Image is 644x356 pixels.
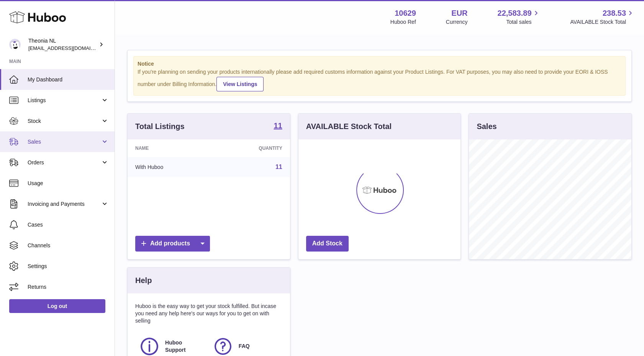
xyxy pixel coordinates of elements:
img: info@wholesomegoods.eu [9,39,21,50]
span: Returns [28,283,109,291]
h3: Help [135,275,152,286]
a: 22,583.89 Total sales [497,8,540,26]
span: Listings [28,97,101,104]
span: AVAILABLE Stock Total [570,18,635,26]
strong: Notice [138,60,621,68]
h3: Sales [477,121,497,132]
p: Huboo is the easy way to get your stock fulfilled. But incase you need any help here's our ways f... [135,303,282,325]
a: 238.53 AVAILABLE Stock Total [570,8,635,26]
span: Orders [28,159,101,166]
div: Currency [446,18,468,26]
strong: 11 [274,122,282,129]
span: Invoicing and Payments [28,200,101,208]
a: 11 [274,122,282,131]
span: Settings [28,263,109,270]
span: FAQ [239,343,250,350]
span: Sales [28,138,101,146]
a: View Listings [216,77,264,91]
a: Log out [9,299,105,313]
h3: AVAILABLE Stock Total [306,121,392,132]
div: Theonia NL [28,37,97,52]
span: Huboo Support [165,339,204,354]
span: Stock [28,118,101,125]
span: Cases [28,221,109,229]
a: Add products [135,236,210,252]
span: Usage [28,180,109,187]
th: Quantity [213,139,290,157]
th: Name [128,139,213,157]
div: If you're planning on sending your products internationally please add required customs informati... [138,68,621,91]
strong: 10629 [395,8,416,18]
a: Add Stock [306,236,349,252]
span: Total sales [506,18,540,26]
h3: Total Listings [135,121,185,132]
a: 11 [275,164,282,170]
span: My Dashboard [28,76,109,83]
span: [EMAIL_ADDRESS][DOMAIN_NAME] [28,45,113,51]
span: 238.53 [603,8,626,18]
span: 22,583.89 [497,8,531,18]
td: With Huboo [128,157,213,177]
strong: EUR [451,8,467,18]
div: Huboo Ref [390,18,416,26]
span: Channels [28,242,109,249]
